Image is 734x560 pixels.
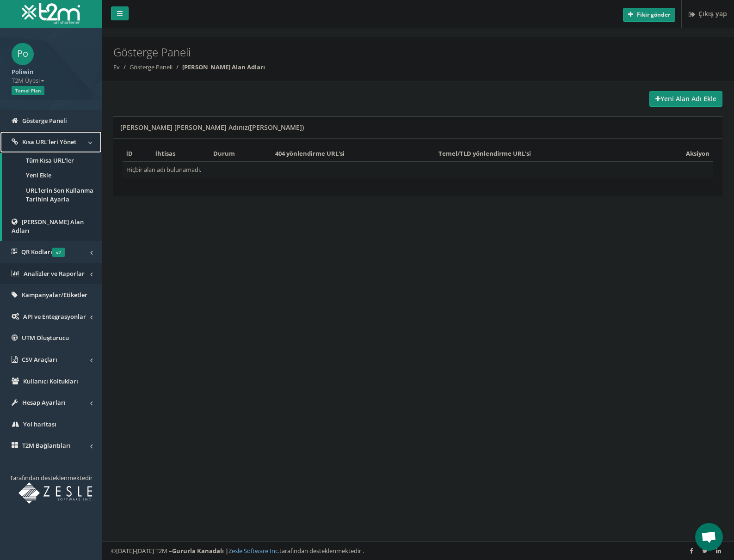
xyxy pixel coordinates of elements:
[438,149,531,158] font: Temel/TLD yönlendirme URL'si
[113,63,120,71] a: Ev
[12,218,84,235] font: [PERSON_NAME] Alan Adları
[275,149,345,158] font: 404 yönlendirme URL'si
[660,94,716,103] font: Yeni Alan Adı Ekle
[113,44,191,60] font: Gösterge Paneli
[23,420,56,428] font: Yol haritası
[213,149,235,158] font: Durum
[21,248,52,256] font: QR Kodları
[649,91,722,107] a: Yeni Alan Adı Ekle
[26,171,51,179] font: Yeni Ekle
[10,474,93,482] font: Tarafından desteklenmektedir
[26,186,93,203] font: URL'lerin Son Kullanma Tarihini Ayarla
[12,65,90,85] a: Poliwin T2M Üyesi
[130,63,173,71] a: Gösterge Paneli
[126,149,133,158] font: İD
[695,523,723,551] div: Open chat
[22,3,80,24] img: T2M
[120,123,304,132] font: [PERSON_NAME] [PERSON_NAME] Adınız([PERSON_NAME])
[26,156,74,164] font: Tüm Kısa URL'ler
[22,334,69,342] font: UTM Oluşturucu
[2,168,102,183] a: Yeni Ekle
[23,312,86,321] font: API ve Entegrasyonlar
[279,547,364,555] font: tarafından desteklenmektedir .
[22,355,57,364] font: CSV Araçları
[111,547,172,555] font: ©[DATE]-[DATE] T2M –
[228,547,279,555] a: Zesle Software Inc.
[22,441,71,450] font: T2M Bağlantıları
[698,9,727,18] font: Çıkış yap
[182,63,265,71] font: [PERSON_NAME] Alan Adları
[686,149,709,158] font: Aksiyon
[126,165,201,174] font: Hiçbir alan adı bulunamadı.
[56,249,61,256] font: v2
[22,398,66,407] font: Hesap Ayarları
[19,482,93,504] img: Zesle Software Inc. tarafından desteklenen T2M URL Kısaltıcı
[22,138,76,146] font: Kısa URL'leri Yönet
[172,547,228,555] font: Gururla Kanadalı |
[155,149,175,158] font: İhtisas
[12,67,33,76] font: Poliwin
[17,47,28,60] font: Po
[637,11,670,18] font: Fikir gönder
[23,377,78,385] font: Kullanıcı Koltukları
[22,291,87,299] font: Kampanyalar/Etiketler
[12,76,40,85] font: T2M Üyesi
[24,269,85,278] font: Analizler ve Raporlar
[15,87,41,94] font: Temel Plan
[22,116,67,125] font: Gösterge Paneli
[623,8,675,22] button: Fikir gönder
[2,153,102,168] a: Tüm Kısa URL'ler
[2,183,102,207] a: URL'lerin Son Kullanma Tarihini Ayarla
